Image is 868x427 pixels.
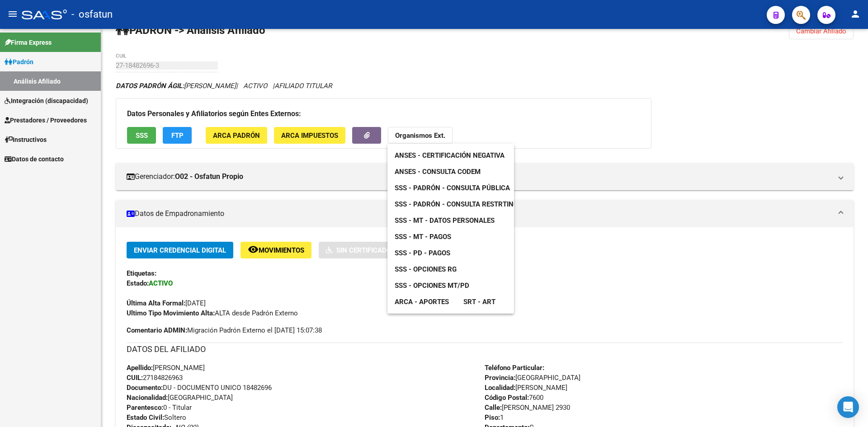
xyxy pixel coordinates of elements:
[395,216,495,225] span: SSS - MT - Datos Personales
[463,298,495,306] span: SRT - ART
[387,196,536,212] a: SSS - Padrón - Consulta Restrtingida
[387,212,502,229] a: SSS - MT - Datos Personales
[387,245,458,261] a: SSS - PD - Pagos
[387,147,512,164] a: ANSES - Certificación Negativa
[395,151,505,160] span: ANSES - Certificación Negativa
[387,229,458,245] a: SSS - MT - Pagos
[395,168,481,176] span: ANSES - Consulta CODEM
[395,265,457,273] span: SSS - Opciones RG
[395,249,450,257] span: SSS - PD - Pagos
[387,294,456,310] a: ARCA - Aportes
[395,298,449,306] span: ARCA - Aportes
[395,282,469,290] span: SSS - Opciones MT/PD
[387,277,476,294] a: SSS - Opciones MT/PD
[837,396,859,418] div: Open Intercom Messenger
[395,200,529,208] span: SSS - Padrón - Consulta Restrtingida
[387,180,517,196] a: SSS - Padrón - Consulta Pública
[456,294,503,310] a: SRT - ART
[395,233,451,241] span: SSS - MT - Pagos
[387,261,464,277] a: SSS - Opciones RG
[387,164,488,180] a: ANSES - Consulta CODEM
[395,184,510,192] span: SSS - Padrón - Consulta Pública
